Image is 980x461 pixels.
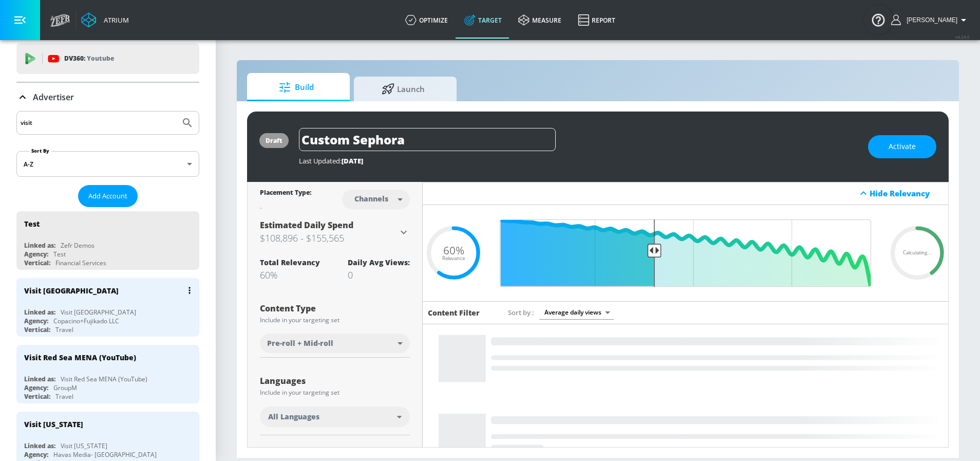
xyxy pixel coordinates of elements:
h6: Content Filter [428,308,480,318]
span: login as: samantha.yip@zefr.com [902,16,957,24]
div: Visit [US_STATE] [24,419,83,429]
span: Build [257,75,335,100]
label: Sort By [29,147,51,154]
button: Open Resource Center [864,5,893,34]
div: TestLinked as:Zefr DemosAgency:TestVertical:Financial Services [16,211,199,270]
div: Advertiser [16,83,199,112]
div: Visit Red Sea MENA (YouTube)Linked as:Visit Red Sea MENA (YouTube)Agency:GroupMVertical:Travel [16,345,199,403]
a: Report [570,2,624,39]
h3: $108,896 - $155,565 [260,231,398,245]
div: Vertical: [24,325,50,334]
div: Hide Relevancy [870,188,943,198]
div: Estimated Daily Spend$108,896 - $155,565 [260,219,410,245]
span: Launch [364,77,442,101]
div: Linked as: [24,308,55,317]
input: Search by name [21,116,176,130]
div: DV360: Youtube [16,43,199,74]
div: All Languages [260,407,410,427]
div: Placement Type: [260,188,311,199]
span: Relevance [442,256,465,261]
span: All Languages [268,412,319,422]
button: [PERSON_NAME] [891,14,970,26]
div: Last Updated: [299,156,858,165]
div: Copacino+Fujikado LLC [53,317,119,325]
div: Financial Services [55,259,106,267]
span: Pre-roll + Mid-roll [267,338,333,348]
div: Agency: [24,250,48,259]
a: optimize [397,2,456,39]
div: GroupM [53,383,77,392]
div: Total Relevancy [260,257,320,267]
div: Visit [US_STATE] [61,441,107,450]
p: Advertiser [33,91,74,103]
div: 0 [348,269,410,281]
a: Target [456,2,510,39]
a: Atrium [81,12,129,28]
div: Daily Avg Views: [348,257,410,267]
div: Vertical: [24,259,50,267]
input: Final Threshold [495,219,876,287]
div: Include in your targeting set [260,390,410,396]
div: Content Type [260,304,410,312]
div: Atrium [100,15,129,25]
div: Visit Red Sea MENA (YouTube) [61,375,147,383]
div: Agency: [24,450,48,459]
div: Visit [GEOGRAPHIC_DATA]Linked as:Visit [GEOGRAPHIC_DATA]Agency:Copacino+Fujikado LLCVertical:Travel [16,278,199,337]
div: Linked as: [24,241,55,250]
div: Linked as: [24,375,55,383]
div: Languages [260,377,410,385]
span: [DATE] [342,156,363,165]
div: Test [24,219,40,229]
span: v 4.24.0 [955,34,970,40]
div: Visit Red Sea MENA (YouTube) [24,353,136,362]
span: Calculating... [903,250,932,255]
div: Agency: [24,317,48,325]
span: Activate [889,140,916,153]
div: Test [53,250,66,259]
p: Youtube [87,53,114,64]
div: Agency: [24,383,48,392]
div: draft [266,136,282,145]
div: Visit [GEOGRAPHIC_DATA] [24,286,119,296]
div: Linked as: [24,441,55,450]
div: Hide Relevancy [423,182,948,205]
a: measure [510,2,570,39]
div: Travel [55,325,73,334]
button: Submit Search [176,112,199,134]
div: Zefr Demos [61,241,95,250]
button: Add Account [78,185,138,207]
div: Include in your targeting set [260,317,410,323]
div: Average daily views [539,305,614,319]
div: Travel [55,392,73,401]
p: DV360: [64,53,114,64]
div: Havas Media- [GEOGRAPHIC_DATA] [53,450,157,459]
div: A-Z [16,151,199,177]
span: Sort by [508,308,534,317]
span: Estimated Daily Spend [260,219,353,231]
div: 60% [260,269,320,281]
span: Add Account [88,190,127,202]
div: Visit [GEOGRAPHIC_DATA] [61,308,136,317]
div: Channels [349,194,393,203]
span: 60% [443,245,464,256]
button: Activate [868,135,936,158]
div: Vertical: [24,392,50,401]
